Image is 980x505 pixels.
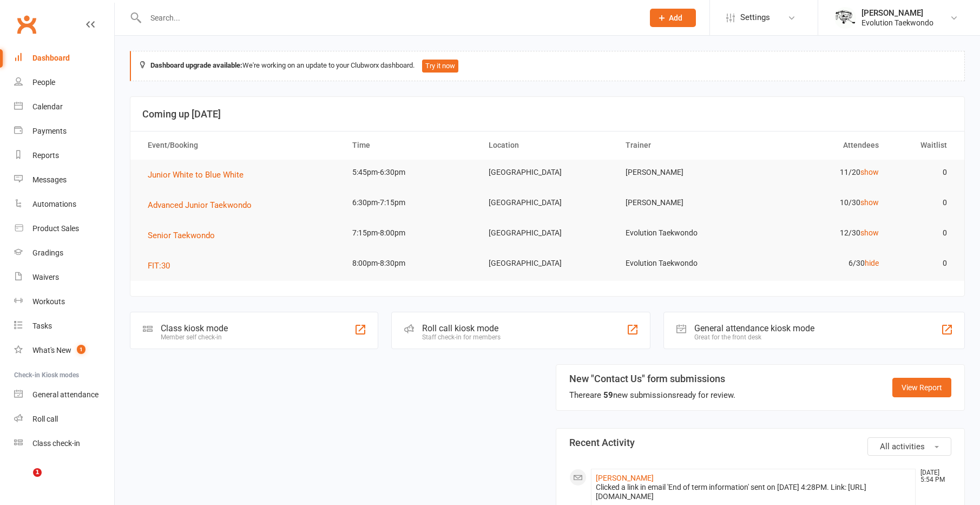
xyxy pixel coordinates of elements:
span: Advanced Junior Taekwondo [148,200,252,210]
div: Roll call [32,415,58,423]
td: [GEOGRAPHIC_DATA] [479,190,615,215]
button: Try it now [422,60,458,73]
time: [DATE] 5:54 PM [915,469,951,483]
a: Class kiosk mode [14,431,114,456]
div: Member self check-in [161,333,228,341]
iframe: Intercom live chat [11,468,37,494]
span: Settings [740,5,770,30]
td: 8:00pm-8:30pm [343,251,479,276]
td: 5:45pm-6:30pm [343,160,479,185]
a: Reports [14,143,114,168]
div: Reports [32,151,59,160]
td: 12/30 [752,220,889,246]
a: Gradings [14,241,114,265]
div: What's New [32,346,71,355]
div: We're working on an update to your Clubworx dashboard. [130,51,965,81]
a: People [14,70,114,95]
div: General attendance kiosk mode [694,323,814,333]
input: Search... [142,10,636,25]
strong: Dashboard upgrade available: [150,61,242,69]
div: [PERSON_NAME] [861,8,933,18]
img: thumb_image1604702925.png [834,7,856,29]
div: Roll call kiosk mode [422,323,501,333]
a: show [860,228,879,237]
td: [PERSON_NAME] [616,160,752,185]
a: Product Sales [14,217,114,241]
button: Senior Taekwondo [148,229,222,242]
a: Workouts [14,290,114,314]
a: View Report [892,378,951,397]
td: Evolution Taekwondo [616,220,752,246]
a: Clubworx [13,11,40,38]
button: Junior White to Blue White [148,168,251,181]
div: There are new submissions ready for review. [569,389,735,402]
td: 0 [889,160,957,185]
span: 1 [33,468,42,477]
a: General attendance kiosk mode [14,383,114,407]
a: What's New1 [14,338,114,363]
a: hide [865,259,879,267]
span: FIT:30 [148,261,170,271]
a: Calendar [14,95,114,119]
div: Waivers [32,273,59,281]
td: [GEOGRAPHIC_DATA] [479,160,615,185]
a: Waivers [14,265,114,290]
td: 11/20 [752,160,889,185]
td: 0 [889,251,957,276]
div: Evolution Taekwondo [861,18,933,28]
div: General attendance [32,390,98,399]
div: Clicked a link in email 'End of term information' sent on [DATE] 4:28PM. Link: [URL][DOMAIN_NAME] [596,483,911,501]
th: Trainer [616,132,752,159]
a: show [860,168,879,176]
div: Automations [32,200,76,208]
th: Attendees [752,132,889,159]
td: 6:30pm-7:15pm [343,190,479,215]
span: Senior Taekwondo [148,231,215,240]
td: 10/30 [752,190,889,215]
div: Product Sales [32,224,79,233]
div: Dashboard [32,54,70,62]
div: People [32,78,55,87]
div: Class kiosk mode [161,323,228,333]
button: Add [650,9,696,27]
td: [GEOGRAPHIC_DATA] [479,251,615,276]
td: [PERSON_NAME] [616,190,752,215]
h3: Coming up [DATE] [142,109,952,120]
th: Location [479,132,615,159]
a: Dashboard [14,46,114,70]
th: Time [343,132,479,159]
button: FIT:30 [148,259,177,272]
div: Great for the front desk [694,333,814,341]
td: [GEOGRAPHIC_DATA] [479,220,615,246]
h3: Recent Activity [569,437,952,448]
div: Gradings [32,248,63,257]
a: [PERSON_NAME] [596,474,654,482]
th: Event/Booking [138,132,343,159]
td: 7:15pm-8:00pm [343,220,479,246]
button: Advanced Junior Taekwondo [148,199,259,212]
td: Evolution Taekwondo [616,251,752,276]
a: Tasks [14,314,114,338]
span: Add [669,14,682,22]
a: Roll call [14,407,114,431]
div: Workouts [32,297,65,306]
div: Calendar [32,102,63,111]
strong: 59 [603,390,613,400]
div: Payments [32,127,67,135]
td: 6/30 [752,251,889,276]
div: Messages [32,175,67,184]
div: Tasks [32,322,52,330]
div: Class check-in [32,439,80,448]
span: 1 [77,345,85,354]
a: show [860,198,879,207]
td: 0 [889,190,957,215]
a: Payments [14,119,114,143]
span: All activities [880,442,925,451]
span: Junior White to Blue White [148,170,244,180]
th: Waitlist [889,132,957,159]
div: Staff check-in for members [422,333,501,341]
td: 0 [889,220,957,246]
a: Automations [14,192,114,217]
a: Messages [14,168,114,192]
button: All activities [867,437,951,456]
